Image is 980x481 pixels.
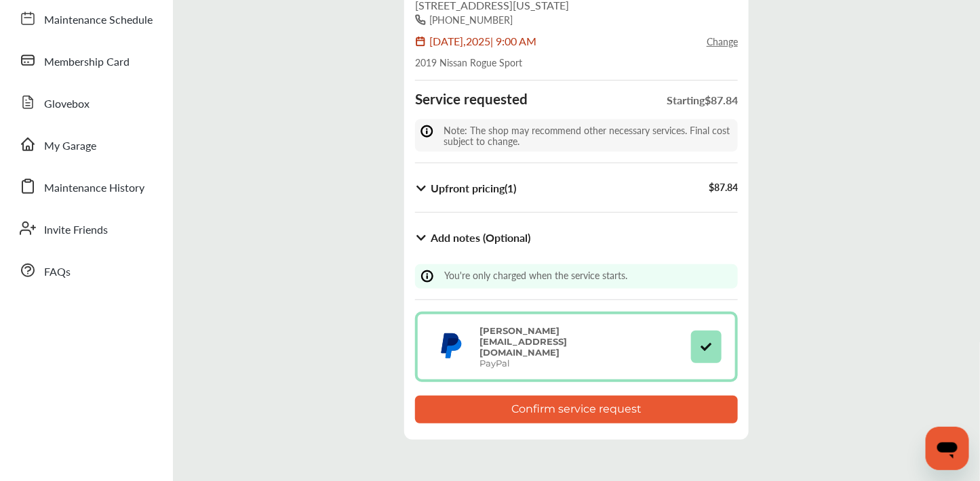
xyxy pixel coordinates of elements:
div: [PHONE_NUMBER] [429,13,513,26]
a: Maintenance Schedule [12,1,159,36]
div: $ 87.84 [709,180,738,196]
span: Invite Friends [44,222,108,239]
span: My Garage [44,138,96,155]
a: Invite Friends [12,211,159,246]
img: info-Icon.6181e609.svg [420,270,441,283]
img: calendar-icon.4bc18463.svg [415,36,429,47]
b: Upfront pricing ( 1 ) [431,180,516,196]
div: PayPal [473,325,581,369]
span: FAQs [44,264,71,281]
a: Glovebox [12,85,159,120]
button: Confirm service request [415,396,738,423]
a: My Garage [12,127,159,162]
iframe: Button to launch messaging window, conversation in progress [926,427,969,470]
a: Change [707,35,738,48]
span: Note: The shop may recommend other necessary services. Final cost subject to change. [444,123,730,148]
span: Membership Card [44,54,130,71]
div: 2019 Nissan Rogue Sport [415,56,738,69]
span: Maintenance Schedule [44,12,153,29]
h3: Service requested [415,90,528,108]
img: info-Icon.6181e609.svg [420,125,440,138]
a: Maintenance History [12,169,159,204]
strong: [PERSON_NAME][EMAIL_ADDRESS][DOMAIN_NAME] [479,325,567,358]
a: FAQs [12,253,159,288]
a: Membership Card [12,43,159,78]
div: [DATE] , 2025 | 9:00 AM [429,33,536,49]
div: Starting $ 87.84 [667,92,738,119]
span: Glovebox [44,96,90,113]
b: Add notes (Optional) [431,230,530,245]
img: phone-icon.7594c317.svg [415,14,429,25]
span: Maintenance History [44,180,144,197]
span: You're only charged when the service starts. [444,268,627,282]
